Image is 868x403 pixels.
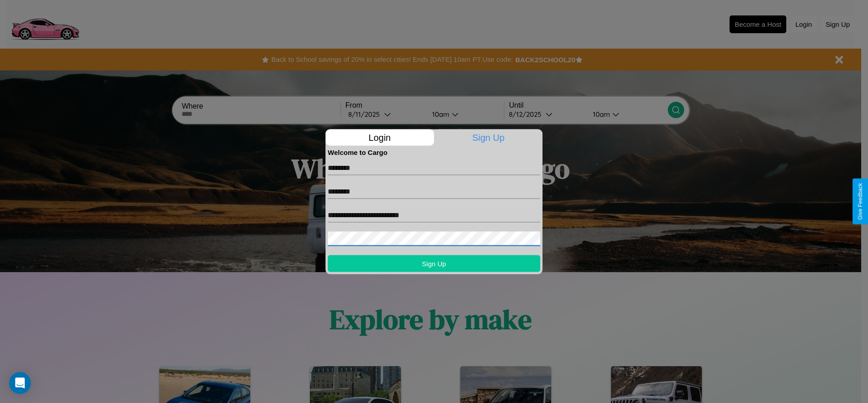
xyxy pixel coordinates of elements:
[857,183,863,220] div: Give Feedback
[9,372,31,394] div: Open Intercom Messenger
[434,129,543,145] p: Sign Up
[325,129,434,145] p: Login
[328,148,540,156] h4: Welcome to Cargo
[328,255,540,272] button: Sign Up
